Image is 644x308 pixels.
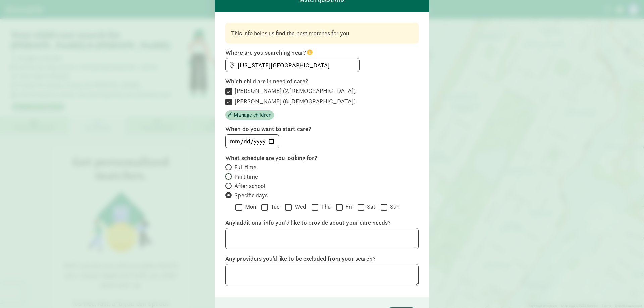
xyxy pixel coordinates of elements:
label: Sun [387,203,399,211]
span: Full time [234,163,256,171]
label: [PERSON_NAME] (6.[DEMOGRAPHIC_DATA]) [232,97,356,105]
span: Part time [234,173,258,181]
span: Specific days [234,191,268,199]
label: Thu [318,203,331,211]
label: Any providers you'd like to be excluded from your search? [225,255,419,263]
label: [PERSON_NAME] (2.[DEMOGRAPHIC_DATA]) [232,87,356,95]
label: Which child are in need of care? [225,77,419,85]
label: Wed [292,203,306,211]
label: When do you want to start care? [225,125,419,133]
label: Sat [364,203,375,211]
span: Manage children [234,111,271,119]
span: After school [234,182,265,190]
label: Any additional info you’d like to provide about your care needs? [225,219,419,227]
label: Where are you searching near? [225,49,419,57]
label: What schedule are you looking for? [225,154,419,162]
input: Find address [226,58,359,72]
div: This info helps us find the best matches for you [231,28,413,38]
label: Mon [242,203,256,211]
label: Fri [343,203,352,211]
button: Manage children [225,110,274,120]
label: Tue [268,203,280,211]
